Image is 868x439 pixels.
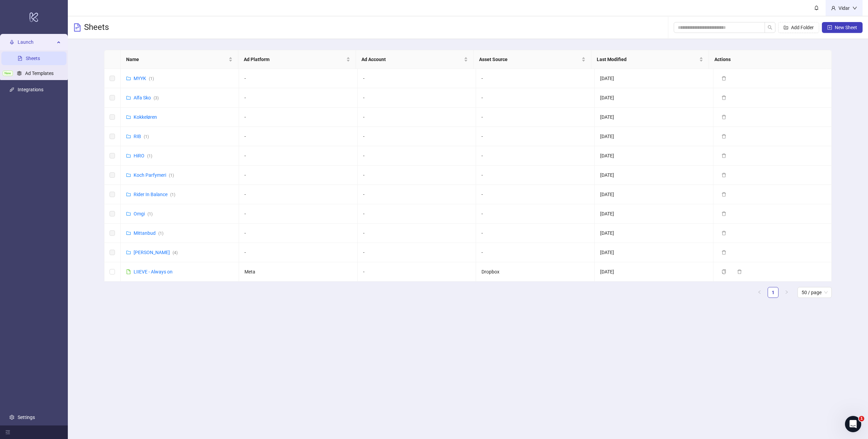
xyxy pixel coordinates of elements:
[852,6,857,11] span: down
[722,95,726,100] span: delete
[476,185,595,204] td: -
[479,56,580,63] span: Asset Source
[797,287,832,298] div: Page Size
[722,192,726,197] span: delete
[595,69,713,88] td: [DATE]
[476,204,595,224] td: -
[757,290,762,294] span: left
[722,115,726,119] span: delete
[18,35,55,49] span: Launch
[173,250,178,255] span: ( 4 )
[239,262,358,282] td: Meta
[595,88,713,108] td: [DATE]
[25,71,54,76] a: Ad Templates
[126,95,131,100] span: folder
[358,146,476,166] td: -
[134,211,153,216] a: Omgi(1)
[144,134,149,139] span: ( 1 )
[595,146,713,166] td: [DATE]
[722,153,726,158] span: delete
[147,212,153,216] span: ( 1 )
[9,40,14,44] span: rocket
[134,153,152,158] a: HiRO(1)
[802,287,828,298] span: 50 / page
[239,243,358,262] td: -
[836,4,852,12] div: Vidar
[784,25,788,30] span: folder-add
[126,134,131,139] span: folder
[476,262,595,282] td: Dropbox
[476,224,595,243] td: -
[859,416,864,421] span: 1
[781,287,792,298] li: Next Page
[595,108,713,127] td: [DATE]
[356,50,474,69] th: Ad Account
[134,269,173,274] a: LIIEVE - Always on
[361,56,462,63] span: Ad Account
[358,127,476,146] td: -
[476,108,595,127] td: -
[754,287,765,298] button: left
[822,22,863,33] button: New Sheet
[768,287,778,298] li: 1
[358,224,476,243] td: -
[595,185,713,204] td: [DATE]
[134,95,159,100] a: Alfa Sko(3)
[831,6,836,11] span: user
[239,127,358,146] td: -
[722,173,726,177] span: delete
[785,290,789,294] span: right
[814,5,819,10] span: bell
[154,96,159,100] span: ( 3 )
[358,243,476,262] td: -
[239,166,358,185] td: -
[754,287,765,298] li: Previous Page
[722,134,726,139] span: delete
[239,185,358,204] td: -
[791,25,814,30] span: Add Folder
[358,204,476,224] td: -
[238,50,356,69] th: Ad Platform
[358,108,476,127] td: -
[722,76,726,81] span: delete
[5,430,10,435] span: menu-fold
[358,262,476,282] td: -
[239,146,358,166] td: -
[476,69,595,88] td: -
[18,415,35,420] a: Settings
[474,50,591,69] th: Asset Source
[134,230,163,236] a: Mittanbud(1)
[595,204,713,224] td: [DATE]
[158,231,163,236] span: ( 1 )
[591,50,709,69] th: Last Modified
[126,153,131,158] span: folder
[358,88,476,108] td: -
[239,88,358,108] td: -
[358,185,476,204] td: -
[597,56,698,63] span: Last Modified
[18,87,43,92] a: Integrations
[73,23,81,32] span: file-text
[126,76,131,81] span: folder
[595,262,713,282] td: [DATE]
[476,243,595,262] td: -
[722,231,726,235] span: delete
[126,231,131,235] span: folder
[239,108,358,127] td: -
[244,56,345,63] span: Ad Platform
[709,50,827,69] th: Actions
[147,154,152,158] span: ( 1 )
[126,269,131,274] span: file
[595,224,713,243] td: [DATE]
[126,173,131,177] span: folder
[595,243,713,262] td: [DATE]
[476,166,595,185] td: -
[239,224,358,243] td: -
[476,88,595,108] td: -
[239,204,358,224] td: -
[768,287,778,298] a: 1
[781,287,792,298] button: right
[835,25,857,30] span: New Sheet
[722,250,726,255] span: delete
[476,127,595,146] td: -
